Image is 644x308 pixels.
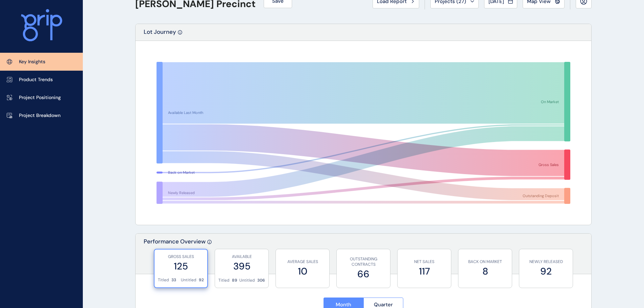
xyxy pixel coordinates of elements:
p: Untitled [181,277,196,283]
p: NEWLY RELEASED [523,259,569,265]
p: GROSS SALES [158,254,204,260]
p: 89 [232,278,237,283]
p: Product Trends [19,76,53,83]
p: Project Positioning [19,94,61,101]
p: Titled [158,277,169,283]
label: 66 [340,267,387,281]
label: 117 [401,265,448,278]
p: BACK ON MARKET [462,259,508,265]
label: 395 [218,260,265,273]
span: Month [336,301,351,308]
p: Performance Overview [144,238,206,274]
label: 8 [462,265,508,278]
p: Key Insights [19,58,45,65]
p: Lot Journey [144,28,176,41]
label: 92 [523,265,569,278]
label: 10 [279,265,326,278]
p: AVAILABLE [218,254,265,260]
p: Project Breakdown [19,112,61,119]
p: Titled [218,278,230,283]
span: Quarter [374,301,393,308]
p: 92 [199,277,204,283]
label: 125 [158,260,204,273]
p: 306 [257,278,265,283]
p: OUTSTANDING CONTRACTS [340,256,387,268]
p: Untitled [239,278,255,283]
p: NET SALES [401,259,448,265]
p: 33 [171,277,176,283]
p: AVERAGE SALES [279,259,326,265]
